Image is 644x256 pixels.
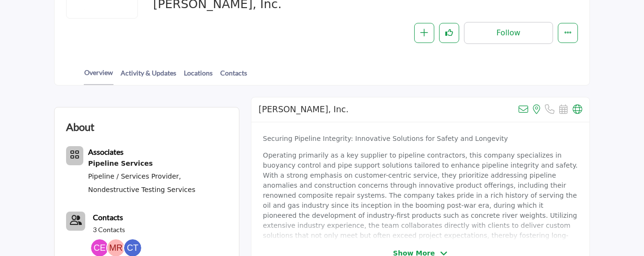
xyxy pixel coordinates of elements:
a: Activity & Updates [120,68,177,85]
a: Pipeline / Services Provider, [88,172,181,180]
a: Contacts [93,212,123,223]
h2: Allan Edwards, Inc. [259,105,349,115]
button: Category Icon [66,146,83,165]
a: Nondestructive Testing Services [88,186,195,193]
a: Overview [84,67,113,85]
a: Pipeline Services [88,158,227,170]
button: Contact-Employee Icon [66,212,85,231]
a: Associates [88,149,124,156]
b: Contacts [93,213,123,222]
button: Like [439,23,459,43]
a: 3 Contacts [93,225,125,235]
b: Associates [88,147,124,156]
p: Securing Pipeline Integrity: Innovative Solutions for Safety and Longevity [263,134,578,144]
button: More details [558,23,578,43]
a: Locations [183,68,213,85]
button: Follow [464,22,553,44]
div: Services that support the installation, operation, protection, and maintenance of pipeline systems. [88,158,227,170]
a: Contacts [220,68,248,85]
h2: About [66,119,94,135]
a: Link of redirect to contact page [66,212,85,231]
